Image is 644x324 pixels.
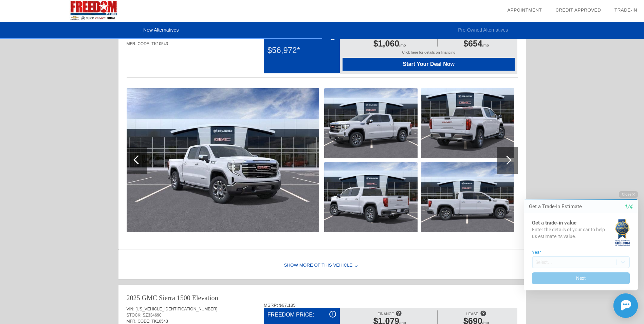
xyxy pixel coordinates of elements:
[127,293,190,303] div: 2025 GMC Sierra 1500
[343,50,515,58] div: Click here for details on financing
[346,39,433,50] div: /mo
[127,319,151,324] span: MFR. CODE:
[510,185,644,324] iframe: Chat Assistance
[135,307,217,311] span: [US_VEHICLE_IDENTIFICATION_NUMBER]
[378,312,394,316] span: FINANCE
[192,293,218,303] div: Elevation
[143,313,161,318] span: SZ334690
[421,162,514,232] img: 5.jpg
[507,7,542,13] a: Appointment
[268,311,336,319] div: Freedom Price:
[324,88,418,158] img: 2.jpg
[127,88,319,232] img: 1.jpg
[127,57,518,68] div: Quoted on [DATE] 1:43:31 PM
[351,61,506,67] span: Start Your Deal Now
[118,252,526,279] div: Show More of this Vehicle
[441,39,512,50] div: /mo
[127,313,142,318] span: STOCK:
[614,7,637,13] a: Trade-In
[324,162,418,232] img: 3.jpg
[466,312,478,316] span: LEASE
[268,41,336,59] div: $56,972*
[555,7,601,13] a: Credit Approved
[421,88,514,158] img: 4.jpg
[264,303,518,308] div: MSRP: $67,185
[127,307,134,311] span: VIN:
[151,319,168,324] span: TK10543
[329,311,336,318] div: i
